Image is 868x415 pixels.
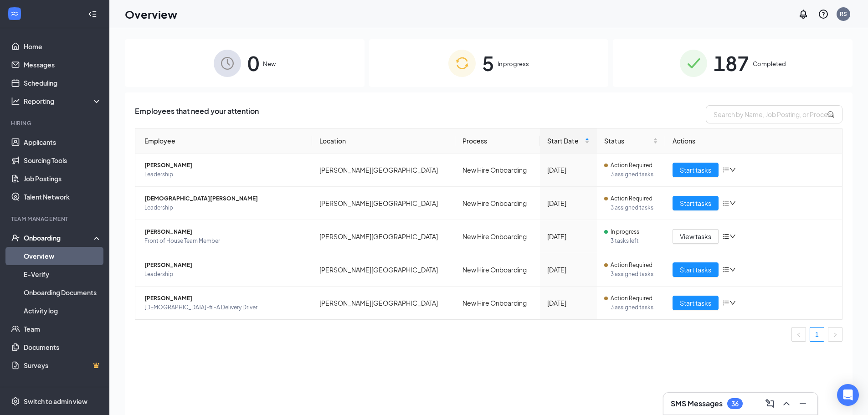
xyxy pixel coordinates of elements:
[810,328,824,341] a: 1
[312,154,455,187] td: [PERSON_NAME][GEOGRAPHIC_DATA]
[604,136,652,146] span: Status
[840,10,847,18] div: RS
[673,229,719,244] button: View tasks
[722,200,729,207] span: bars
[312,128,455,154] th: Location
[24,320,102,338] a: Team
[765,398,776,409] svg: ComposeMessage
[144,236,305,246] span: Front of House Team Member
[247,47,259,79] span: 0
[88,10,97,19] svg: Collapse
[611,303,658,312] span: 3 assigned tasks
[818,9,829,20] svg: QuestionInfo
[144,227,305,236] span: [PERSON_NAME]
[680,265,711,275] span: Start tasks
[11,397,20,406] svg: Settings
[24,74,102,92] a: Scheduling
[312,187,455,220] td: [PERSON_NAME][GEOGRAPHIC_DATA]
[722,299,729,307] span: bars
[673,296,719,310] button: Start tasks
[144,303,305,312] span: [DEMOGRAPHIC_DATA]-fil-A Delivery Driver
[763,396,777,411] button: ComposeMessage
[611,203,658,212] span: 3 assigned tasks
[455,187,540,220] td: New Hire Onboarding
[611,227,639,236] span: In progress
[828,327,842,342] button: right
[10,9,19,18] svg: WorkstreamLogo
[731,400,739,408] div: 36
[144,270,305,279] span: Leadership
[312,253,455,287] td: [PERSON_NAME][GEOGRAPHIC_DATA]
[263,59,276,68] span: New
[796,396,810,411] button: Minimize
[611,161,652,170] span: Action Required
[24,302,102,320] a: Activity log
[729,233,736,240] span: down
[611,170,658,179] span: 3 assigned tasks
[24,356,102,374] a: SurveysCrown
[312,220,455,253] td: [PERSON_NAME][GEOGRAPHIC_DATA]
[729,266,736,273] span: down
[729,300,736,306] span: down
[665,128,842,154] th: Actions
[714,47,749,79] span: 187
[729,200,736,206] span: down
[680,298,711,308] span: Start tasks
[24,265,102,283] a: E-Verify
[455,253,540,287] td: New Hire Onboarding
[729,167,736,173] span: down
[455,128,540,154] th: Process
[24,133,102,151] a: Applicants
[673,163,719,177] button: Start tasks
[779,396,794,411] button: ChevronUp
[144,170,305,179] span: Leadership
[24,56,102,74] a: Messages
[798,9,809,20] svg: Notifications
[547,165,590,175] div: [DATE]
[722,233,729,240] span: bars
[144,294,305,303] span: [PERSON_NAME]
[611,236,658,246] span: 3 tasks left
[24,283,102,302] a: Onboarding Documents
[24,169,102,188] a: Job Postings
[455,154,540,187] td: New Hire Onboarding
[547,231,590,241] div: [DATE]
[611,261,652,270] span: Action Required
[547,298,590,308] div: [DATE]
[24,338,102,356] a: Documents
[547,265,590,275] div: [DATE]
[11,215,100,223] div: Team Management
[24,233,94,242] div: Onboarding
[722,266,729,273] span: bars
[611,270,658,279] span: 3 assigned tasks
[680,165,711,175] span: Start tasks
[611,194,652,203] span: Action Required
[597,128,666,154] th: Status
[810,327,824,342] li: 1
[832,332,838,338] span: right
[144,194,305,203] span: [DEMOGRAPHIC_DATA][PERSON_NAME]
[11,233,20,242] svg: UserCheck
[791,327,806,342] li: Previous Page
[680,231,711,241] span: View tasks
[797,398,808,409] svg: Minimize
[680,198,711,208] span: Start tasks
[455,287,540,319] td: New Hire Onboarding
[753,59,786,68] span: Completed
[791,327,806,342] button: left
[24,188,102,206] a: Talent Network
[722,166,729,174] span: bars
[611,294,652,303] span: Action Required
[498,59,529,68] span: In progress
[125,6,177,22] h1: Overview
[547,136,583,146] span: Start Date
[837,384,859,406] div: Open Intercom Messenger
[24,247,102,265] a: Overview
[144,261,305,270] span: [PERSON_NAME]
[24,37,102,56] a: Home
[673,262,719,277] button: Start tasks
[828,327,842,342] li: Next Page
[312,287,455,319] td: [PERSON_NAME][GEOGRAPHIC_DATA]
[135,105,259,123] span: Employees that need your attention
[455,220,540,253] td: New Hire Onboarding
